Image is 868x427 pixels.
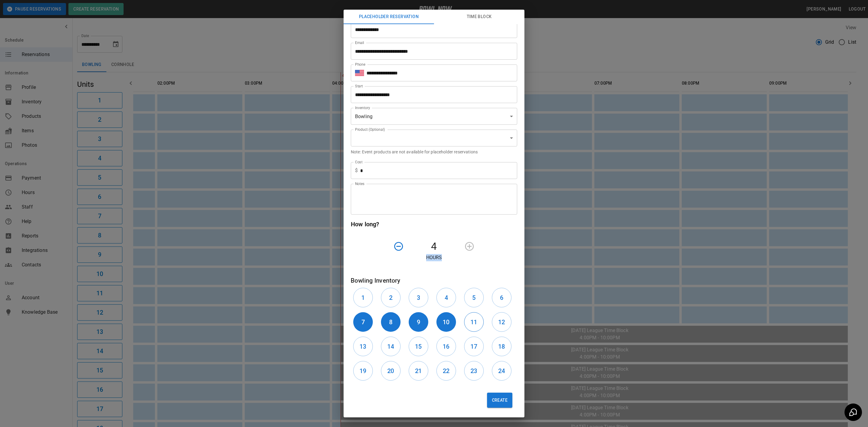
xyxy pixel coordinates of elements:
[436,312,456,332] button: 10
[436,361,456,381] button: 22
[387,342,394,351] h6: 14
[464,337,484,356] button: 17
[492,288,511,307] button: 6
[498,342,505,351] h6: 18
[351,254,517,261] p: Hours
[443,317,449,327] h6: 10
[415,366,422,376] h6: 21
[436,337,456,356] button: 16
[464,361,484,381] button: 23
[436,288,456,307] button: 4
[434,10,524,24] button: Time Block
[464,288,484,307] button: 5
[361,293,365,303] h6: 1
[355,62,365,67] label: Phone
[472,293,476,303] h6: 5
[361,317,365,327] h6: 7
[470,317,477,327] h6: 11
[492,312,511,332] button: 12
[353,288,373,307] button: 1
[355,68,364,77] button: Select country
[464,312,484,332] button: 11
[387,366,394,376] h6: 20
[389,317,392,327] h6: 8
[406,240,462,253] h4: 4
[381,312,401,332] button: 8
[409,361,428,381] button: 21
[344,10,434,24] button: Placeholder Reservation
[409,288,428,307] button: 3
[487,393,512,408] button: Create
[498,317,505,327] h6: 12
[409,312,428,332] button: 9
[360,366,366,376] h6: 19
[492,361,511,381] button: 24
[381,288,401,307] button: 2
[409,337,428,356] button: 15
[417,317,420,327] h6: 9
[351,219,517,229] h6: How long?
[351,149,517,155] p: Note: Event products are not available for placeholder reservations
[443,366,449,376] h6: 22
[355,83,363,89] label: Start
[470,342,477,351] h6: 17
[351,276,517,285] h6: Bowling Inventory
[355,167,358,174] p: $
[443,342,449,351] h6: 16
[353,361,373,381] button: 19
[353,337,373,356] button: 13
[381,337,401,356] button: 14
[351,86,513,103] input: Choose date, selected date is Feb 8, 2026
[351,130,517,146] div: ​
[500,293,503,303] h6: 6
[470,366,477,376] h6: 23
[417,293,420,303] h6: 3
[492,337,511,356] button: 18
[353,312,373,332] button: 7
[445,293,448,303] h6: 4
[415,342,422,351] h6: 15
[360,342,366,351] h6: 13
[389,293,392,303] h6: 2
[381,361,401,381] button: 20
[351,108,517,125] div: Bowling
[498,366,505,376] h6: 24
